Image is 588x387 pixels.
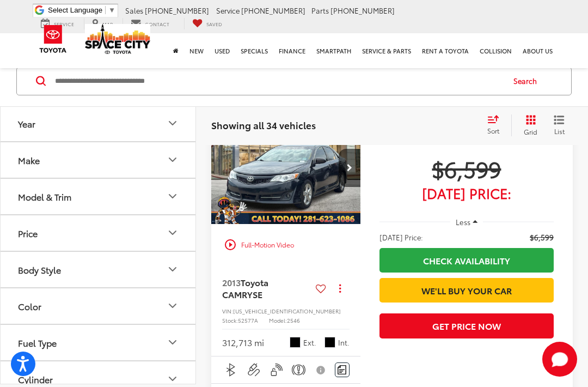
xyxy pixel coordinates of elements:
span: Stock: [222,316,238,324]
span: VIN: [222,307,233,315]
button: ColorColor [1,288,197,324]
button: MakeMake [1,142,197,178]
span: Sort [487,126,499,135]
span: Toyota CAMRY [222,276,268,300]
div: Make [166,153,179,166]
div: 312,713 mi [222,336,264,349]
div: Body Style [166,263,179,276]
span: [PHONE_NUMBER] [241,5,305,15]
img: Keyless Entry [269,363,283,377]
span: 52577A [238,316,258,324]
button: Next image [339,149,360,187]
span: 2546 [287,316,300,324]
div: Model & Trim [166,190,179,203]
svg: Start Chat [542,342,577,377]
button: Less [450,212,483,232]
span: Saved [206,20,222,27]
a: Service [33,18,82,29]
a: We'll Buy Your Car [379,278,554,303]
button: List View [546,114,573,136]
button: View Disclaimer [313,359,330,382]
span: 2013 [222,276,241,288]
a: Rent a Toyota [416,33,474,68]
button: Body StyleBody Style [1,252,197,287]
span: [DATE] Price: [379,232,423,243]
img: Emergency Brake Assist [292,363,305,377]
span: Ext. [303,337,316,348]
button: Model & TrimModel & Trim [1,179,197,214]
button: Get Price Now [379,313,554,338]
a: Map [84,18,121,29]
button: Actions [330,279,350,298]
img: 2013 Toyota CAMRY 4-DOOR SE SEDAN [211,112,362,225]
img: Toyota [33,21,73,57]
button: Toggle Chat Window [542,342,577,377]
button: Search [503,67,553,94]
a: Contact [122,18,177,29]
a: Check Availability [379,248,554,273]
div: Cylinder [166,372,179,385]
img: Aux Input [247,363,261,377]
span: [PHONE_NUMBER] [330,5,395,15]
div: Color [18,301,41,311]
a: 2013 Toyota CAMRY 4-DOOR SE SEDAN2013 Toyota CAMRY 4-DOOR SE SEDAN2013 Toyota CAMRY 4-DOOR SE SED... [211,112,362,224]
a: My Saved Vehicles [184,18,230,29]
a: Service & Parts [357,33,416,68]
span: Service [216,5,240,15]
span: Showing all 34 vehicles [211,118,316,131]
a: Collision [474,33,517,68]
a: 2013Toyota CAMRYSE [222,276,311,301]
button: Grid View [511,114,546,136]
span: [PHONE_NUMBER] [145,5,209,15]
span: SE [253,288,262,300]
button: PricePrice [1,215,197,251]
button: Comments [335,362,350,377]
a: Finance [273,33,311,68]
input: Search by Make, Model, or Keyword [54,68,503,94]
a: About Us [517,33,558,68]
span: $6,599 [530,232,554,243]
img: Bluetooth® [224,363,238,377]
span: [DATE] Price: [379,188,554,198]
div: 2013 Toyota CAMRY SE 0 [211,112,362,224]
span: Parts [311,5,329,15]
span: ▼ [108,6,115,14]
div: Make [18,155,40,165]
span: dropdown dots [339,284,341,293]
button: Select sort value [482,114,511,136]
div: Fuel Type [18,337,57,348]
img: Comments [338,365,346,374]
span: Map [102,20,113,27]
div: Fuel Type [166,336,179,349]
span: Model: [269,316,287,324]
button: YearYear [1,106,197,141]
div: Price [166,226,179,239]
span: Midnight Black Metal [290,337,301,348]
a: SmartPath [311,33,357,68]
span: List [554,126,565,135]
div: Year [166,117,179,130]
span: Contact [145,20,169,27]
a: Home [168,33,184,68]
a: New [184,33,209,68]
span: [US_VEHICLE_IDENTIFICATION_NUMBER] [233,307,341,315]
span: Sales [125,5,143,15]
span: ​ [105,6,106,14]
a: Specials [235,33,273,68]
div: Price [18,228,38,238]
a: Used [209,33,235,68]
span: Less [456,217,470,227]
span: $6,599 [379,155,554,182]
div: Model & Trim [18,191,71,202]
div: Year [18,118,35,129]
a: Select Language​ [48,6,115,14]
span: Service [54,20,74,27]
button: Fuel TypeFuel Type [1,325,197,360]
span: Grid [524,126,537,136]
div: Cylinder [18,374,53,384]
div: Body Style [18,264,61,275]
span: Black [324,337,335,348]
span: Select Language [48,6,102,14]
span: Int. [338,337,350,348]
div: Color [166,299,179,312]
